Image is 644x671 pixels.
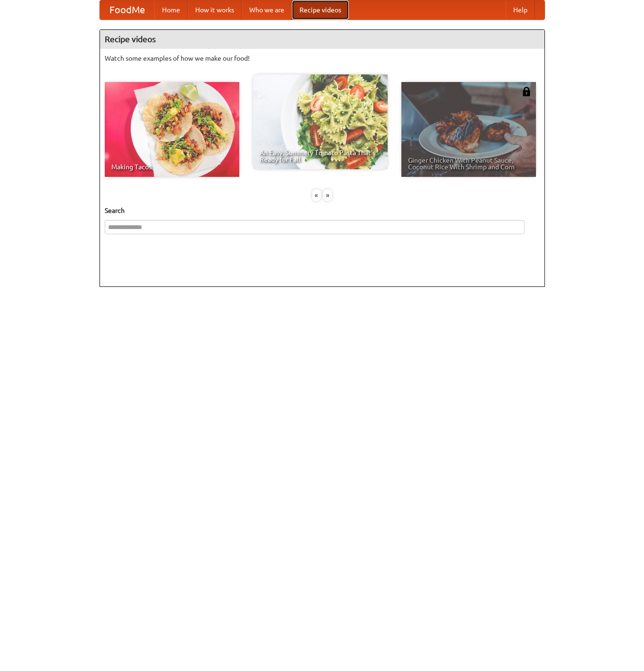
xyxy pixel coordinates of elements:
div: « [312,189,321,201]
a: Making Tacos [105,82,239,177]
span: Making Tacos [111,164,233,170]
h4: Recipe videos [100,30,544,49]
a: Help [506,0,535,19]
div: » [323,189,332,201]
p: Watch some examples of how we make our food! [105,54,540,63]
a: How it works [188,0,242,19]
h5: Search [105,206,540,215]
span: An Easy, Summery Tomato Pasta That's Ready for Fall [260,149,381,163]
a: An Easy, Summery Tomato Pasta That's Ready for Fall [253,74,388,169]
a: Recipe videos [292,0,349,19]
a: FoodMe [100,0,154,19]
a: Home [154,0,188,19]
a: Who we are [242,0,292,19]
img: 483408.png [522,87,531,96]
